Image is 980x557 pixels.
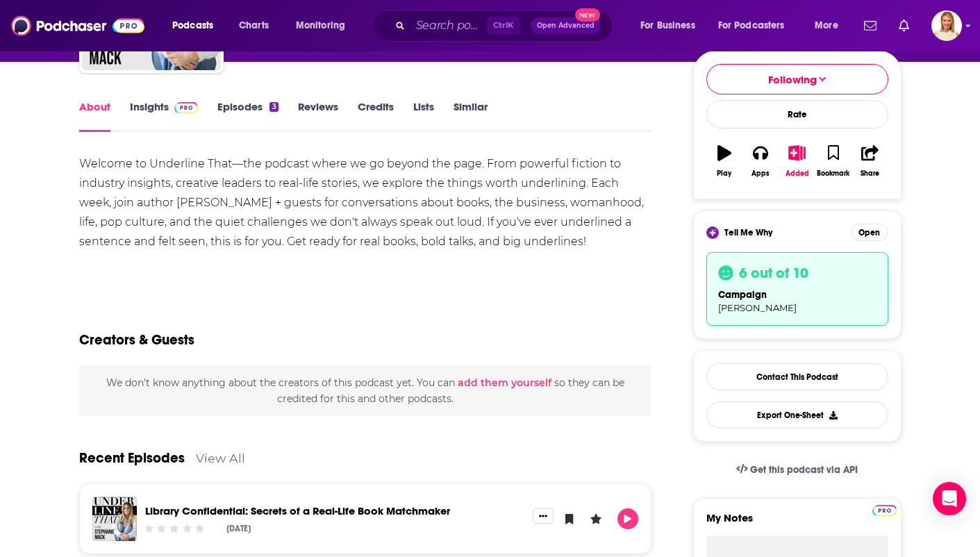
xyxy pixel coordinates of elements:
[893,14,915,38] a: Show notifications dropdown
[933,482,966,515] div: Open Intercom Messenger
[142,523,206,533] div: Community Rating: 0 out of 5
[145,504,450,517] a: Library Confidential: Secrets of a Real-Life Book Matchmaker
[230,15,277,37] a: Charts
[751,169,770,178] div: Apps
[92,497,137,541] img: Library Confidential: Secrets of a Real-Life Book Matchmaker
[742,136,779,186] button: Apps
[786,169,809,178] div: Added
[706,511,888,535] label: My Notes
[815,136,852,186] button: Bookmark
[174,102,199,113] img: Podchaser Pro
[79,154,652,251] div: Welcome to Underline That—the podcast where we go beyond the page. From powerful fiction to indus...
[631,15,713,37] button: open menu
[533,508,554,524] button: Show More Button
[931,10,962,41] span: Logged in as leannebush
[130,100,199,132] a: InsightsPodchaser Pro
[585,508,606,529] button: Leave a Rating
[385,10,626,42] div: Search podcasts, credits, & more...
[706,100,888,128] div: Rate
[851,224,888,241] button: Open
[852,136,888,186] button: Share
[815,16,838,35] span: More
[196,451,245,465] a: View All
[298,100,338,132] a: Reviews
[718,289,767,301] span: campaign
[217,100,278,132] a: Episodes3
[413,100,434,132] a: Lists
[640,16,695,35] span: For Business
[872,503,897,516] a: Pro website
[358,100,394,132] a: Credits
[79,449,185,467] a: Recent Episodes
[861,169,879,178] div: Share
[163,15,231,37] button: open menu
[106,376,624,404] span: We don't know anything about the creators of this podcast yet . You can so they can be credited f...
[559,508,580,529] button: Bookmark Episode
[872,505,897,516] img: Podchaser Pro
[708,228,717,237] img: tell me why sparkle
[11,13,144,39] img: Podchaser - Follow, Share and Rate Podcasts
[226,524,251,533] div: [DATE]
[718,302,797,313] span: [PERSON_NAME]
[286,15,363,37] button: open menu
[709,15,805,37] button: open menu
[269,102,278,112] div: 3
[79,100,110,132] a: About
[575,8,600,22] span: New
[79,331,194,349] h2: Creators & Guests
[750,464,858,476] span: Get this podcast via API
[617,508,638,529] button: Play
[739,264,808,282] h3: 6 out of 10
[718,16,785,35] span: For Podcasters
[931,10,962,41] img: User Profile
[706,136,742,186] button: Play
[725,453,870,487] a: Get this podcast via API
[724,227,772,238] span: Tell Me Why
[531,17,601,34] button: Open AdvancedNew
[858,14,882,38] a: Show notifications dropdown
[768,73,817,86] span: Following
[805,15,856,37] button: open menu
[717,169,731,178] div: Play
[706,401,888,429] button: Export One-Sheet
[487,17,520,35] span: Ctrl K
[410,15,487,37] input: Search podcasts, credits, & more...
[706,64,888,94] button: Following
[817,169,849,178] div: Bookmark
[239,16,269,35] span: Charts
[458,377,551,388] button: add them yourself
[779,136,815,186] button: Added
[454,100,488,132] a: Similar
[537,22,595,29] span: Open Advanced
[172,16,213,35] span: Podcasts
[296,16,345,35] span: Monitoring
[931,10,962,41] button: Show profile menu
[706,363,888,390] a: Contact This Podcast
